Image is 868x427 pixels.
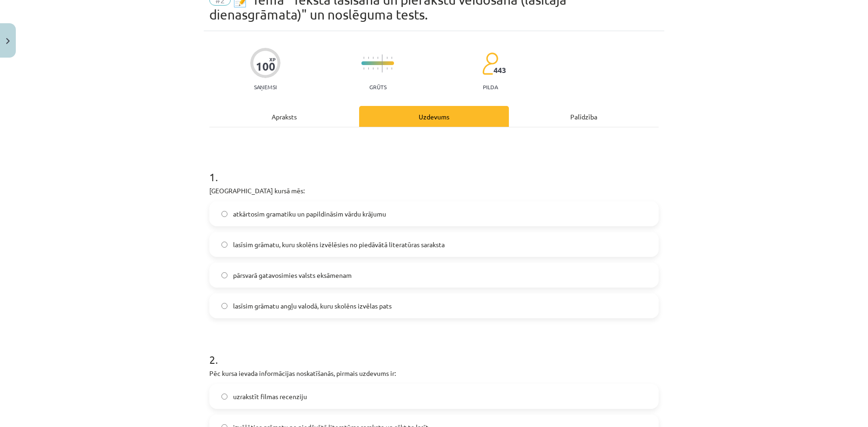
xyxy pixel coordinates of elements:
span: uzrakstīt filmas recenziju [233,392,307,401]
span: 443 [494,66,506,74]
p: Saņemsi [250,84,280,90]
img: icon-short-line-57e1e144782c952c97e751825c79c345078a6d821885a25fce030b3d8c18986b.svg [377,57,378,59]
div: Apraksts [209,106,359,127]
img: icon-short-line-57e1e144782c952c97e751825c79c345078a6d821885a25fce030b3d8c18986b.svg [391,67,392,70]
p: [GEOGRAPHIC_DATA] kursā mēs: [209,186,659,196]
span: lasīsim grāmatu angļu valodā, kuru skolēns izvēlas pats [233,301,392,311]
h1: 1 . [209,154,659,183]
img: icon-short-line-57e1e144782c952c97e751825c79c345078a6d821885a25fce030b3d8c18986b.svg [387,57,387,59]
input: atkārtosim gramatiku un papildināsim vārdu krājumu [221,211,227,217]
img: icon-short-line-57e1e144782c952c97e751825c79c345078a6d821885a25fce030b3d8c18986b.svg [373,67,374,70]
img: icon-short-line-57e1e144782c952c97e751825c79c345078a6d821885a25fce030b3d8c18986b.svg [387,67,387,70]
span: lasīsim grāmatu, kuru skolēns izvēlēsies no piedāvātā literatūras saraksta [233,240,445,250]
img: icon-short-line-57e1e144782c952c97e751825c79c345078a6d821885a25fce030b3d8c18986b.svg [363,57,364,59]
img: icon-short-line-57e1e144782c952c97e751825c79c345078a6d821885a25fce030b3d8c18986b.svg [368,57,369,59]
img: icon-short-line-57e1e144782c952c97e751825c79c345078a6d821885a25fce030b3d8c18986b.svg [377,67,378,70]
img: icon-short-line-57e1e144782c952c97e751825c79c345078a6d821885a25fce030b3d8c18986b.svg [391,57,392,59]
img: icon-short-line-57e1e144782c952c97e751825c79c345078a6d821885a25fce030b3d8c18986b.svg [368,67,369,70]
p: pilda [483,84,498,90]
img: icon-short-line-57e1e144782c952c97e751825c79c345078a6d821885a25fce030b3d8c18986b.svg [363,67,364,70]
div: Uzdevums [359,106,509,127]
input: lasīsim grāmatu, kuru skolēns izvēlēsies no piedāvātā literatūras saraksta [221,242,227,248]
div: 100 [256,60,275,73]
input: uzrakstīt filmas recenziju [221,394,227,400]
img: icon-close-lesson-0947bae3869378f0d4975bcd49f059093ad1ed9edebbc8119c70593378902aed.svg [6,38,10,44]
h1: 2 . [209,337,659,366]
p: Grūts [369,84,387,90]
img: icon-short-line-57e1e144782c952c97e751825c79c345078a6d821885a25fce030b3d8c18986b.svg [373,57,374,59]
input: lasīsim grāmatu angļu valodā, kuru skolēns izvēlas pats [221,303,227,309]
p: Pēc kursa ievada informācijas noskatīšanās, pirmais uzdevums ir: [209,368,659,378]
div: Palīdzība [509,106,659,127]
input: pārsvarā gatavosimies valsts eksāmenam [221,272,227,278]
span: pārsvarā gatavosimies valsts eksāmenam [233,270,352,280]
img: students-c634bb4e5e11cddfef0936a35e636f08e4e9abd3cc4e673bd6f9a4125e45ecb1.svg [482,52,498,75]
span: XP [269,57,275,62]
span: atkārtosim gramatiku un papildināsim vārdu krājumu [233,209,386,219]
img: icon-long-line-d9ea69661e0d244f92f715978eff75569469978d946b2353a9bb055b3ed8787d.svg [382,54,383,72]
